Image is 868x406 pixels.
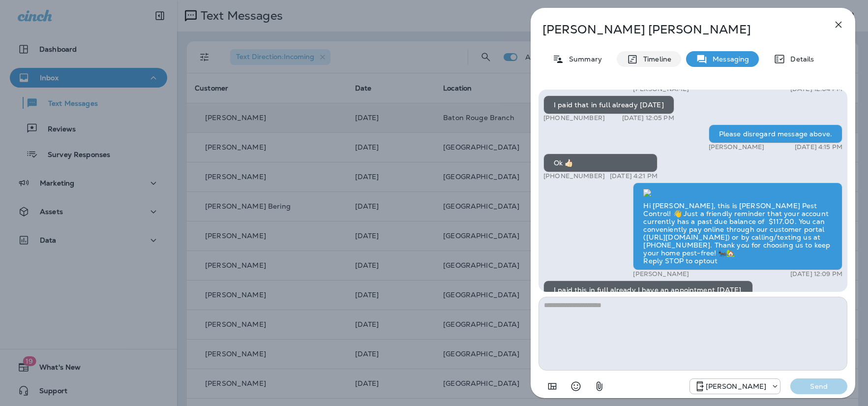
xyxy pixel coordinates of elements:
[633,183,842,270] div: Hi [PERSON_NAME], this is [PERSON_NAME] Pest Control! 👋 Just a friendly reminder that your accoun...
[633,270,689,278] p: [PERSON_NAME]
[543,154,658,172] div: Ok 👍🏻
[543,281,753,307] div: I paid this in full already I have an appointment [DATE] no one got with me for the time yet
[785,55,814,63] p: Details
[564,55,602,63] p: Summary
[622,114,674,122] p: [DATE] 12:05 PM
[543,95,674,114] div: I paid that in full already [DATE]
[542,23,811,36] p: [PERSON_NAME] [PERSON_NAME]
[706,382,767,390] p: [PERSON_NAME]
[708,55,749,63] p: Messaging
[633,85,689,93] p: [PERSON_NAME]
[795,143,842,151] p: [DATE] 4:15 PM
[790,270,842,278] p: [DATE] 12:09 PM
[638,55,671,63] p: Timeline
[542,376,562,396] button: Add in a premade template
[543,172,605,180] p: [PHONE_NUMBER]
[709,125,842,143] div: Please disregard message above.
[643,189,651,197] img: twilio-download
[709,143,765,151] p: [PERSON_NAME]
[790,85,842,93] p: [DATE] 12:04 PM
[690,380,780,392] div: +1 (504) 576-9603
[610,172,658,180] p: [DATE] 4:21 PM
[566,376,586,396] button: Select an emoji
[543,114,605,122] p: [PHONE_NUMBER]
